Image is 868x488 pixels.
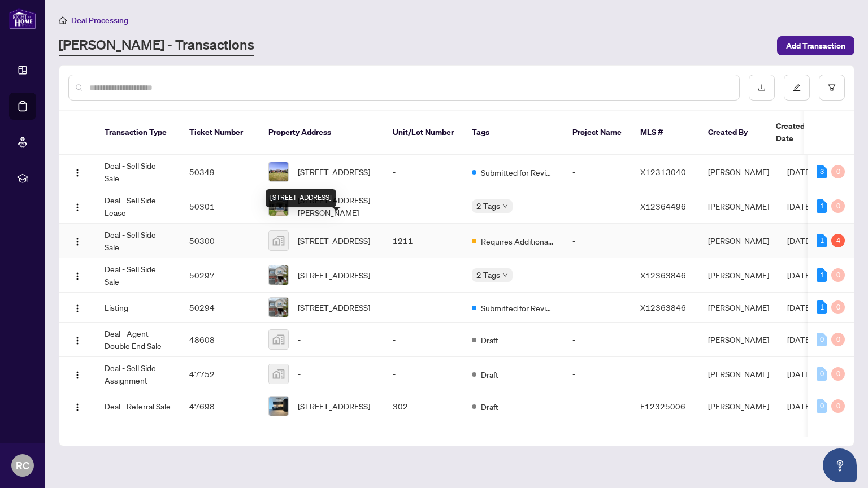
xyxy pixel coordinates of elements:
td: - [384,293,463,323]
span: [PERSON_NAME] [708,270,769,280]
span: [STREET_ADDRESS] [298,234,370,247]
td: - [563,391,631,421]
td: - [563,224,631,258]
td: - [563,357,631,391]
div: 1 [817,234,827,247]
button: Logo [68,397,86,415]
span: Requires Additional Docs [481,235,554,247]
span: [STREET_ADDRESS] [298,400,370,412]
div: 0 [831,300,845,314]
td: - [563,155,631,189]
td: 50297 [180,258,259,293]
span: down [502,272,508,278]
span: [DATE] [787,270,812,280]
td: Deal - Sell Side Sale [96,258,180,293]
img: Logo [73,304,82,313]
span: 2 Tags [476,199,500,212]
span: download [758,84,766,91]
span: [PERSON_NAME] [708,401,769,411]
img: thumbnail-img [269,231,288,250]
span: Created Date [776,120,823,145]
span: E12325006 [640,401,685,411]
td: - [563,189,631,224]
td: - [384,155,463,189]
span: - [298,368,301,380]
span: X12363846 [640,302,686,312]
img: Logo [73,403,82,412]
button: Logo [68,330,86,348]
span: [PERSON_NAME] [708,201,769,211]
td: - [563,258,631,293]
span: Deal Processing [71,15,128,25]
span: [STREET_ADDRESS] [298,269,370,281]
td: 48608 [180,323,259,357]
td: - [384,258,463,293]
img: thumbnail-img [269,265,288,285]
div: 0 [831,268,845,282]
th: Ticket Number [180,111,259,155]
td: 47698 [180,391,259,421]
span: [DATE] [787,236,812,246]
button: Logo [68,232,86,250]
img: thumbnail-img [269,364,288,384]
span: [STREET_ADDRESS] [298,165,370,178]
div: 1 [817,199,827,213]
span: [PERSON_NAME] [708,369,769,379]
button: Logo [68,163,86,181]
td: 50301 [180,189,259,224]
div: 1 [817,300,827,314]
td: Deal - Sell Side Sale [96,155,180,189]
span: RC [16,457,29,473]
span: Draft [481,368,498,381]
td: Deal - Referral Sale [96,391,180,421]
button: Add Transaction [777,36,854,55]
td: 302 [384,391,463,421]
span: Add Transaction [786,37,845,55]
button: Logo [68,298,86,316]
span: 2 Tags [476,268,500,281]
th: Unit/Lot Number [384,111,463,155]
th: Tags [463,111,563,155]
span: down [502,203,508,209]
th: Created Date [767,111,846,155]
div: 0 [817,399,827,413]
a: [PERSON_NAME] - Transactions [59,36,254,56]
td: 50300 [180,224,259,258]
td: - [563,323,631,357]
td: - [384,323,463,357]
button: Open asap [823,448,857,482]
div: 0 [817,367,827,381]
span: [PERSON_NAME] [708,302,769,312]
button: download [749,75,775,101]
div: 0 [831,199,845,213]
td: - [384,357,463,391]
span: edit [793,84,801,91]
img: Logo [73,272,82,281]
td: 50294 [180,293,259,323]
img: thumbnail-img [269,298,288,317]
span: [DATE] [787,369,812,379]
span: X12364496 [640,201,686,211]
div: [STREET_ADDRESS] [266,189,336,207]
th: MLS # [631,111,699,155]
span: X12313040 [640,167,686,177]
span: [DATE] [787,201,812,211]
div: 4 [831,234,845,247]
div: 0 [817,333,827,346]
span: Submitted for Review [481,302,554,314]
td: - [563,293,631,323]
td: Listing [96,293,180,323]
th: Property Address [259,111,384,155]
span: filter [828,84,836,91]
span: [STREET_ADDRESS] [298,301,370,313]
span: [PERSON_NAME] [708,236,769,246]
div: 0 [831,399,845,413]
td: Deal - Agent Double End Sale [96,323,180,357]
img: Logo [73,336,82,345]
img: thumbnail-img [269,396,288,416]
button: edit [784,75,810,101]
th: Project Name [563,111,631,155]
span: [STREET_ADDRESS][PERSON_NAME] [298,194,375,219]
img: Logo [73,371,82,380]
img: logo [9,8,36,29]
